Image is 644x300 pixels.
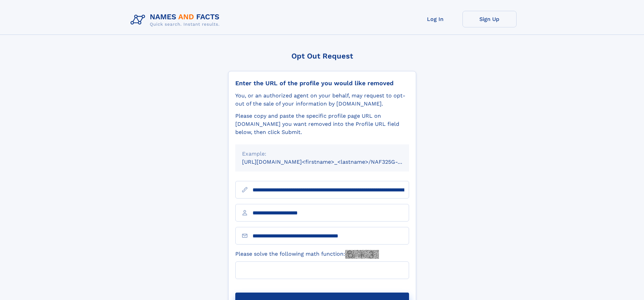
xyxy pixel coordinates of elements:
small: [URL][DOMAIN_NAME]<firstname>_<lastname>/NAF325G-xxxxxxxx [242,159,422,165]
div: Enter the URL of the profile you would like removed [235,79,409,87]
div: Example: [242,150,402,158]
label: Please solve the following math function: [235,250,379,259]
div: Please copy and paste the specific profile page URL on [DOMAIN_NAME] you want removed into the Pr... [235,112,409,136]
a: Sign Up [462,11,517,27]
img: Logo Names and Facts [128,11,225,29]
div: Opt Out Request [228,52,416,60]
a: Log In [408,11,462,27]
div: You, or an authorized agent on your behalf, may request to opt-out of the sale of your informatio... [235,92,409,108]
